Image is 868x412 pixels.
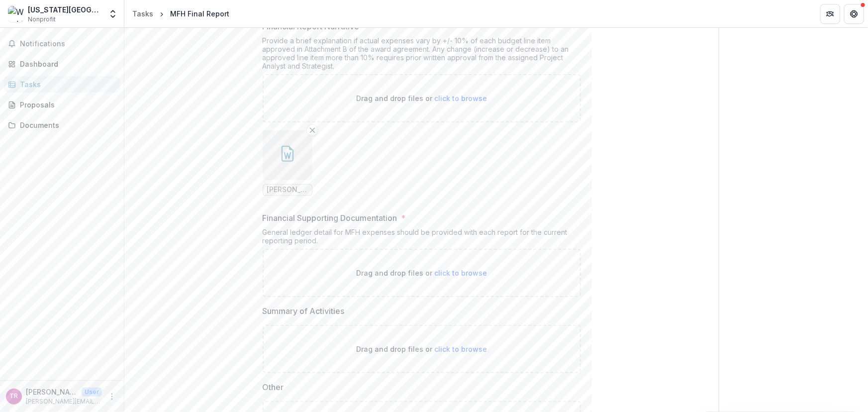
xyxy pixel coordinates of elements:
div: Dashboard [20,59,112,69]
span: click to browse [434,269,487,277]
span: Nonprofit [28,15,56,24]
p: [PERSON_NAME] [26,387,78,397]
a: Tasks [128,6,157,21]
span: click to browse [434,94,487,103]
p: [PERSON_NAME][EMAIL_ADDRESS][DOMAIN_NAME] [26,397,102,406]
button: Open entity switcher [106,4,120,24]
div: Documents [20,120,112,130]
button: More [106,391,118,403]
div: [US_STATE][GEOGRAPHIC_DATA] [28,4,102,15]
div: Tasks [20,79,112,90]
span: click to browse [434,345,487,353]
div: Tiffany Rounsville Rader [10,393,18,400]
p: Financial Supporting Documentation [263,212,397,224]
div: General ledger detail for MFH expenses should be provided with each report for the current report... [263,228,581,249]
span: [PERSON_NAME]t.MFH.Progress Report.8[DATE]FinancialVariances.docx [267,186,308,194]
div: Proposals [20,100,112,110]
p: Drag and drop files or [356,268,487,278]
button: Remove File [306,124,318,136]
a: Dashboard [4,56,120,72]
a: Documents [4,117,120,133]
p: Drag and drop files or [356,344,487,354]
div: MFH Final Report [170,8,229,19]
div: Provide a brief explanation if actual expenses vary by +/- 10% of each budget line item approved ... [263,36,581,74]
nav: breadcrumb [128,6,233,21]
a: Proposals [4,97,120,113]
a: Tasks [4,76,120,93]
img: Washington University [8,6,24,22]
button: Partners [820,4,840,24]
p: Summary of Activities [263,305,345,317]
button: Notifications [4,36,120,52]
p: Drag and drop files or [356,93,487,103]
div: Remove File[PERSON_NAME]t.MFH.Progress Report.8[DATE]FinancialVariances.docx [263,130,312,196]
p: User [82,388,102,397]
span: Notifications [20,40,116,48]
button: Get Help [844,4,864,24]
div: Tasks [132,8,153,19]
p: Other [263,381,284,393]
